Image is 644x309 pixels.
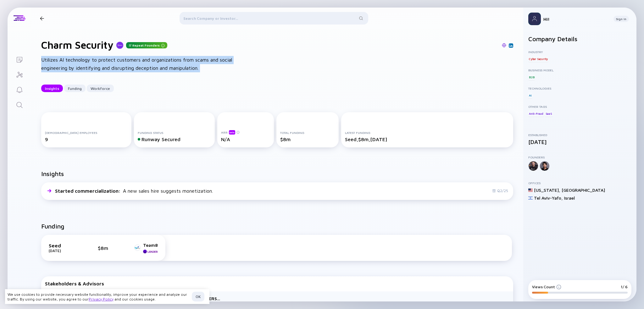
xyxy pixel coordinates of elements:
div: Technologies [528,86,631,90]
button: Funding [64,85,86,92]
div: $8m [98,245,117,251]
div: Israel [564,195,575,201]
img: Charm Security Website [502,43,506,47]
div: B2B [528,74,535,80]
div: Views Count [532,284,561,289]
div: Repeat Founders [126,42,167,48]
div: N/A [221,136,270,142]
h1: Charm Security [41,39,114,51]
div: A new sales hire suggests monetization. [55,188,213,194]
div: $8m [280,136,335,142]
img: Israel Flag [528,196,533,200]
img: United States Flag [528,188,533,192]
div: Offices [528,181,631,185]
a: Privacy Policy [89,297,114,301]
div: Tel Aviv-Yafo , [534,195,563,201]
div: Insights [41,84,63,93]
img: Charm Security Linkedin Page [509,44,513,47]
h2: Funding [41,223,64,230]
div: We use cookies to provide necessary website functionality, improve your experience and analyze ou... [8,292,189,301]
div: Total Funding [280,131,335,135]
div: Latest Funding [345,131,509,135]
h2: Insights [41,170,64,177]
div: Utilizes AI technology to protect customers and organizations from scams and social engineering b... [41,56,242,72]
div: Team8 [143,242,158,248]
div: [DATE] [528,139,631,145]
a: Investor Map [8,67,31,82]
a: Reminders [8,82,31,97]
div: Stakeholders & Advisors [45,281,509,286]
button: OK [192,292,204,301]
div: Workforce [87,84,114,93]
div: ARR [221,130,270,135]
div: Q2/25 [492,188,508,193]
div: beta [229,130,235,135]
img: Profile Picture [528,13,541,25]
div: Hi! [543,16,608,22]
div: [DATE] [49,248,80,253]
div: Leader [147,250,158,253]
div: 9 [45,136,128,142]
h2: Company Details [528,35,631,42]
div: Business Model [528,68,631,72]
div: Seed, $8m, [DATE] [345,136,509,142]
div: [US_STATE] , [534,187,560,193]
a: Lists [8,52,31,67]
a: Search [8,97,31,112]
div: Other Tags [528,105,631,108]
div: Founders [528,155,631,159]
div: Established [528,133,631,137]
button: Insights [41,85,63,92]
div: [GEOGRAPHIC_DATA] [562,187,605,193]
button: Workforce [87,85,114,92]
div: 1/ 6 [621,284,628,289]
div: [DEMOGRAPHIC_DATA] Employees [45,131,128,135]
div: Cyber Security [528,56,548,62]
span: Started commercialization : [55,188,122,194]
div: Runway Secured [138,136,211,142]
div: Anti-Fraud [528,110,544,117]
div: AI [528,92,532,98]
div: SaaS [545,110,553,117]
button: Sign In [613,16,629,22]
a: Team8Leader [134,242,158,253]
div: Industry [528,50,631,54]
div: Funding [64,84,86,93]
div: Funding Status [138,131,211,135]
div: Seed [49,243,80,248]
